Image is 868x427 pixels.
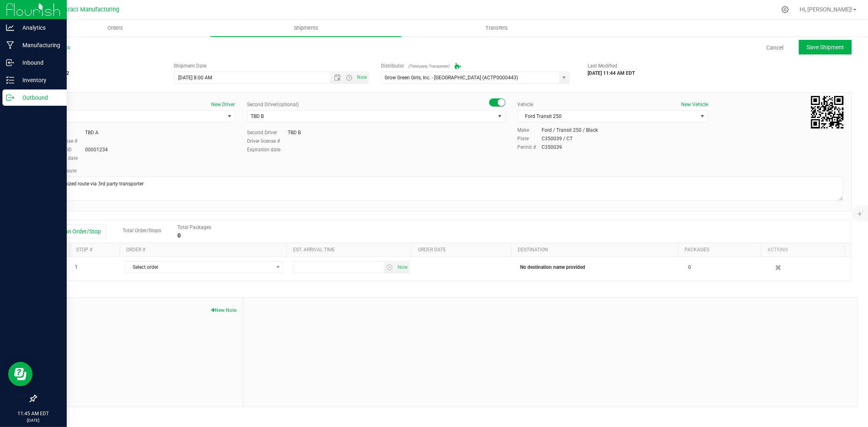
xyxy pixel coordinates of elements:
[174,62,206,70] label: Shipment Date
[247,129,288,136] label: Second Driver
[6,76,14,84] inline-svg: Inventory
[4,410,63,417] p: 11:45 AM EDT
[401,20,592,37] a: Transfers
[780,6,790,13] div: Manage settings
[47,6,119,13] span: CT Contract Manufacturing
[697,111,708,122] span: select
[8,362,33,386] iframe: Resource center
[384,261,396,273] span: select
[494,111,505,122] span: select
[273,261,283,273] span: select
[811,96,844,129] img: Scan me!
[247,146,288,153] label: Expiration date
[85,146,108,153] div: 00001234
[210,20,401,37] a: Shipments
[542,135,573,142] div: C350039 / CT
[288,129,301,136] div: TBD B
[330,74,344,81] span: Open the date view
[811,96,844,129] qrcode: 20250926-002
[212,307,237,314] button: New Note
[6,94,14,102] inline-svg: Outbound
[177,232,181,239] strong: 0
[474,24,519,32] span: Transfers
[520,264,678,271] p: No destination name provided
[342,74,356,81] span: Open the time view
[126,247,145,253] a: Order #
[122,228,161,233] span: Total Order/Stops
[75,264,78,271] span: 1
[684,247,709,253] a: Packages
[14,93,63,102] p: Outbound
[688,264,691,271] span: 0
[6,24,14,32] inline-svg: Analytics
[247,101,299,108] label: Second Driver
[6,41,14,49] inline-svg: Manufacturing
[396,261,410,273] span: Set Current date
[177,224,211,230] span: Total Packages
[542,144,562,151] div: C350039
[559,72,569,83] span: select
[14,23,63,33] p: Analytics
[518,101,533,108] label: Vehicle
[588,70,635,76] strong: [DATE] 11:44 AM EDT
[807,44,844,50] span: Save Shipment
[681,101,708,108] button: New Vehicle
[542,126,598,134] div: Ford / Transit 250 / Black
[800,6,853,13] span: Hi, [PERSON_NAME]!
[14,58,63,68] p: Inbound
[396,261,409,273] span: select
[36,62,162,70] span: Shipment #
[85,129,98,136] div: TBD A
[14,40,63,50] p: Manufacturing
[518,247,548,253] a: Destination
[766,44,783,52] a: Cancel
[799,40,852,54] button: Save Shipment
[42,224,106,238] button: Add an Order/Stop
[381,72,554,83] input: Select
[96,24,134,32] span: Orders
[247,137,288,145] label: Driver license #
[283,24,329,32] span: Shipments
[381,62,404,70] label: Distributor
[224,111,234,122] span: select
[418,247,446,253] a: Order date
[518,126,542,134] label: Make
[588,62,618,70] label: Last Modified
[277,102,299,107] span: (optional)
[518,111,697,122] span: Ford Transit 250
[518,144,542,151] label: Permit #
[14,75,63,85] p: Inventory
[6,59,14,67] inline-svg: Inbound
[408,64,449,68] small: (Third-party Transporter)
[293,247,335,253] a: Est. arrival time
[211,101,235,108] button: New Driver
[4,417,63,423] p: [DATE]
[20,20,210,37] a: Orders
[251,113,264,119] span: TBD B
[518,135,542,142] label: Plate
[42,304,237,314] span: Notes
[355,72,369,83] span: Set Current date
[125,261,273,273] span: Select order
[76,247,92,253] a: Stop #
[761,243,844,257] th: Actions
